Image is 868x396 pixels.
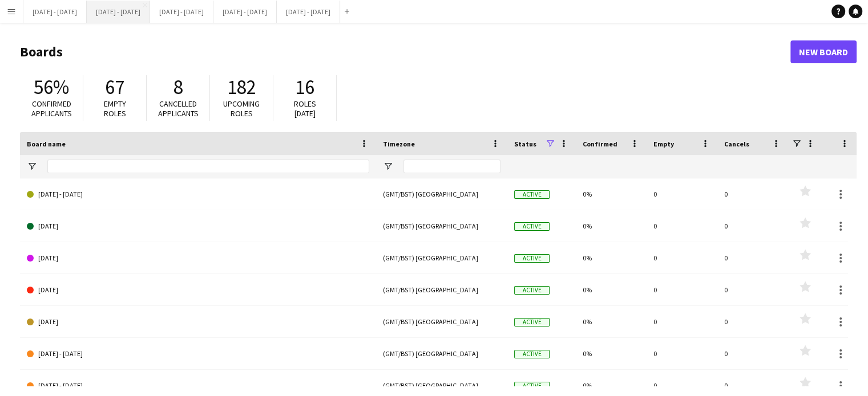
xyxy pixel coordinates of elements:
span: Cancels [724,140,749,148]
span: Confirmed applicants [31,99,72,119]
input: Board name Filter Input [47,160,369,173]
a: [DATE] [27,242,369,274]
button: Open Filter Menu [27,161,37,172]
span: Active [514,350,550,358]
button: [DATE] - [DATE] [150,1,213,23]
span: Active [514,318,550,326]
h1: Boards [20,43,790,60]
span: Active [514,190,550,199]
div: 0% [576,242,647,273]
div: 0 [717,306,788,337]
div: (GMT/BST) [GEOGRAPHIC_DATA] [376,306,507,337]
div: 0 [647,274,717,305]
button: [DATE] - [DATE] [23,1,87,23]
a: [DATE] - [DATE] [27,178,369,210]
span: 182 [227,75,256,100]
span: Upcoming roles [223,99,260,119]
div: 0 [647,178,717,210]
div: 0 [647,306,717,337]
div: 0 [717,242,788,273]
input: Timezone Filter Input [403,160,500,173]
span: Timezone [383,140,415,148]
span: Status [514,140,536,148]
span: 16 [295,75,314,100]
span: Empty [653,140,674,148]
button: [DATE] - [DATE] [213,1,277,23]
div: (GMT/BST) [GEOGRAPHIC_DATA] [376,178,507,210]
div: 0% [576,274,647,305]
div: 0% [576,306,647,337]
div: 0 [647,338,717,369]
div: 0 [647,210,717,242]
div: 0 [647,242,717,273]
button: [DATE] - [DATE] [87,1,150,23]
div: (GMT/BST) [GEOGRAPHIC_DATA] [376,274,507,305]
div: 0% [576,178,647,210]
span: Board name [27,140,66,148]
div: 0 [717,274,788,305]
a: New Board [790,40,857,63]
button: Open Filter Menu [383,161,393,172]
span: Cancelled applicants [158,99,199,119]
div: (GMT/BST) [GEOGRAPHIC_DATA] [376,242,507,273]
a: [DATE] - [DATE] [27,338,369,370]
div: 0 [717,338,788,369]
span: 8 [173,75,183,100]
div: (GMT/BST) [GEOGRAPHIC_DATA] [376,338,507,369]
span: Active [514,222,550,231]
span: Active [514,382,550,390]
div: 0 [717,178,788,210]
div: (GMT/BST) [GEOGRAPHIC_DATA] [376,210,507,242]
span: Roles [DATE] [294,99,316,119]
div: 0% [576,338,647,369]
div: 0% [576,210,647,242]
span: 67 [105,75,124,100]
span: Confirmed [583,140,617,148]
a: [DATE] [27,306,369,338]
button: [DATE] - [DATE] [277,1,340,23]
a: [DATE] [27,274,369,306]
span: Active [514,254,550,263]
a: [DATE] [27,210,369,242]
span: Active [514,286,550,295]
span: 56% [34,75,69,100]
div: 0 [717,210,788,242]
span: Empty roles [104,99,126,119]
